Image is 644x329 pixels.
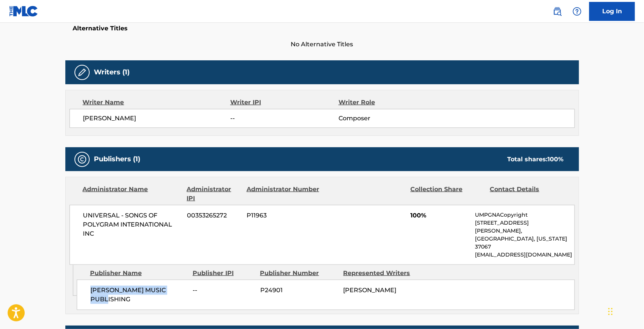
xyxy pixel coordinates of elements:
span: 100 % [548,156,564,163]
h5: Writers (1) [94,68,130,77]
div: Represented Writers [343,269,421,278]
img: MLC Logo [9,6,38,17]
span: [PERSON_NAME] MUSIC PUBLISHING [90,286,187,304]
div: Drag [608,300,613,323]
div: Writer IPI [230,98,339,107]
span: 00353265272 [187,211,241,220]
div: Writer Role [339,98,437,107]
span: No Alternative Titles [65,40,579,49]
img: search [553,7,562,16]
span: Composer [339,114,437,123]
span: P11963 [247,211,320,220]
p: [GEOGRAPHIC_DATA], [US_STATE] 37067 [475,235,574,251]
div: Publisher Number [260,269,338,278]
div: Writer Name [83,98,231,107]
div: Help [570,4,585,19]
img: Publishers [78,155,87,164]
div: Administrator Name [83,185,181,203]
div: Administrator Number [247,185,320,203]
img: help [573,7,582,16]
div: Contact Details [490,185,564,203]
p: [EMAIL_ADDRESS][DOMAIN_NAME] [475,251,574,259]
div: Administrator IPI [187,185,241,203]
span: P24901 [260,286,338,295]
img: Writers [78,68,87,77]
span: [PERSON_NAME] [83,114,231,123]
div: Publisher IPI [193,269,255,278]
div: Total shares: [508,155,564,164]
h5: Alternative Titles [73,25,571,32]
a: Log In [589,2,635,21]
div: Collection Share [410,185,484,203]
span: -- [193,286,255,295]
div: Publisher Name [90,269,187,278]
a: Public Search [550,4,565,19]
span: UNIVERSAL - SONGS OF POLYGRAM INTERNATIONAL INC [83,211,182,238]
h5: Publishers (1) [94,155,141,164]
span: -- [230,114,338,123]
span: 100% [410,211,469,220]
p: [STREET_ADDRESS][PERSON_NAME], [475,219,574,235]
p: UMPGNACopyright [475,211,574,219]
span: [PERSON_NAME] [343,286,397,294]
iframe: Chat Widget [606,293,644,329]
